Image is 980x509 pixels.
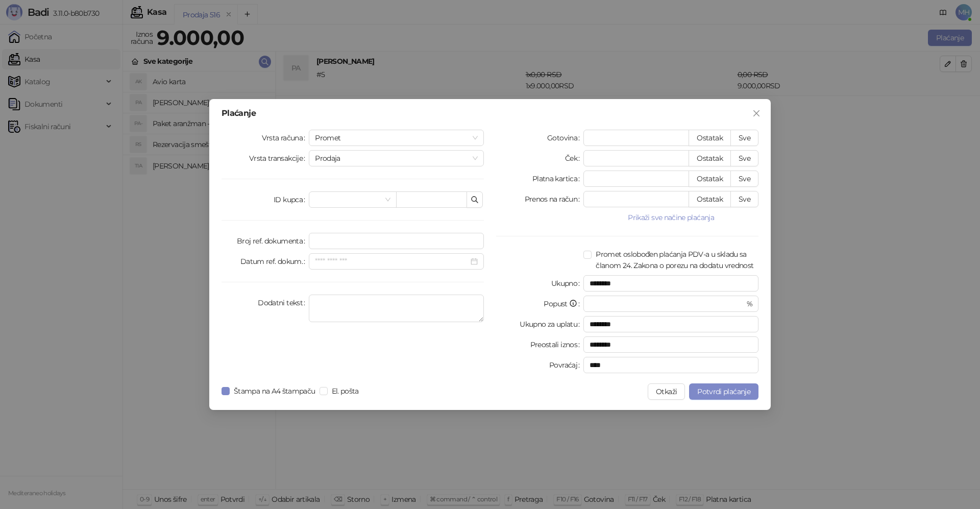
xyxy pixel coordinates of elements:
[309,233,484,249] input: Broj ref. dokumenta
[697,387,750,396] span: Potvrdi plaćanje
[748,105,765,122] button: Close
[544,296,583,312] label: Popust
[689,150,731,166] button: Ostatak
[565,150,583,166] label: Ček
[258,295,309,311] label: Dodatni tekst
[730,130,758,146] button: Sve
[328,385,363,397] span: El. pošta
[249,150,309,166] label: Vrsta transakcije
[583,211,758,224] button: Prikaži sve načine plaćanja
[315,151,478,166] span: Prodaja
[689,171,731,187] button: Ostatak
[240,253,309,270] label: Datum ref. dokum.
[689,383,758,400] button: Potvrdi plaćanje
[551,275,584,292] label: Ukupno
[525,191,584,207] label: Prenos na račun
[590,296,744,311] input: Popust
[237,233,309,249] label: Broj ref. dokumenta
[689,130,731,146] button: Ostatak
[592,249,758,271] span: Promet oslobođen plaćanja PDV-a u skladu sa članom 24. Zakona o porezu na dodatu vrednost
[730,191,758,207] button: Sve
[648,383,685,400] button: Otkaži
[532,171,583,187] label: Platna kartica
[549,357,583,373] label: Povraćaj
[315,130,478,146] span: Promet
[520,316,583,332] label: Ukupno za uplatu
[230,385,320,397] span: Štampa na A4 štampaču
[689,191,731,207] button: Ostatak
[315,256,469,267] input: Datum ref. dokum.
[547,130,583,146] label: Gotovina
[752,109,761,117] span: close
[730,171,758,187] button: Sve
[748,109,765,117] span: Zatvori
[730,150,758,166] button: Sve
[309,295,484,322] textarea: Dodatni tekst
[262,130,309,146] label: Vrsta računa
[530,336,584,353] label: Preostali iznos
[222,109,758,117] div: Plaćanje
[274,191,309,208] label: ID kupca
